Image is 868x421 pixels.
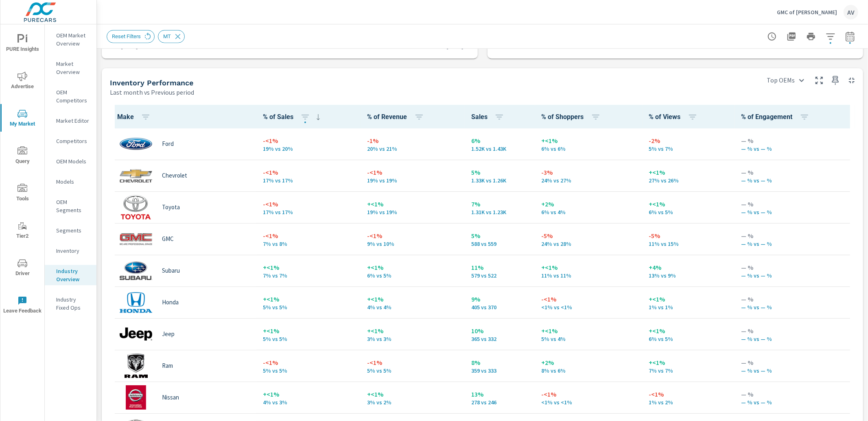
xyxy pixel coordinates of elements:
[367,326,458,336] p: +<1%
[649,326,728,336] p: +<1%
[471,389,529,399] p: 13%
[117,112,154,122] span: Make
[120,385,152,410] img: logo-150.png
[542,326,636,336] p: +<1%
[542,336,636,342] p: 5% vs 4%
[45,224,96,237] div: Segments
[3,109,42,129] span: My Market
[45,196,96,216] div: OEM Segments
[542,136,636,145] p: +<1%
[162,267,180,274] p: Subaru
[367,231,458,241] p: -<1%
[471,358,529,367] p: 8%
[367,112,427,122] span: % of Revenue
[45,245,96,257] div: Inventory
[471,167,529,177] p: 5%
[3,72,42,91] span: Advertise
[822,28,839,45] button: Apply Filters
[542,241,636,247] p: 24% vs 28%
[367,199,458,209] p: +<1%
[542,231,636,241] p: -5%
[741,336,848,342] p: — % vs — %
[120,163,152,188] img: logo-150.png
[120,227,152,251] img: logo-150.png
[649,112,701,122] span: % of Views
[162,362,173,369] p: Ram
[263,136,354,145] p: -<1%
[263,112,323,122] span: % of Sales
[741,145,848,152] p: — % vs — %
[471,294,529,304] p: 9%
[367,336,458,342] p: 3% vs 3%
[542,177,636,184] p: 24% vs 27%
[649,145,728,152] p: 5% vs 7%
[45,86,96,106] div: OEM Competitors
[263,389,354,399] p: +<1%
[263,326,354,336] p: +<1%
[110,78,193,87] h5: Inventory Performance
[542,272,636,279] p: 11% vs 11%
[3,296,42,316] span: Leave Feedback
[845,74,858,87] button: Minimize Widget
[367,177,458,184] p: 19% vs 19%
[56,295,90,312] p: Industry Fixed Ops
[263,167,354,177] p: -<1%
[107,33,146,39] span: Reset Filters
[367,358,458,367] p: -<1%
[263,294,354,304] p: +<1%
[542,358,636,367] p: +2%
[263,304,354,310] p: 5% vs 5%
[120,132,152,156] img: logo-150.png
[542,167,636,177] p: -3%
[649,167,728,177] p: +<1%
[162,299,179,306] p: Honda
[783,28,800,45] button: "Export Report to PDF"
[741,367,848,374] p: — % vs — %
[263,177,354,184] p: 17% vs 17%
[45,155,96,167] div: OEM Models
[263,367,354,374] p: 5% vs 5%
[649,209,728,215] p: 6% vs 5%
[263,272,354,279] p: 7% vs 7%
[367,263,458,272] p: +<1%
[56,117,90,125] p: Market Editor
[0,24,44,323] div: nav menu
[367,367,458,374] p: 5% vs 5%
[263,231,354,241] p: -<1%
[649,358,728,367] p: +<1%
[741,112,813,122] span: % of Engagement
[471,177,529,184] p: 1,330 vs 1,262
[45,29,96,50] div: OEM Market Overview
[56,267,90,283] p: Industry Overview
[762,73,809,87] div: Top OEMs
[542,389,636,399] p: -<1%
[741,177,848,184] p: — % vs — %
[120,322,152,346] img: logo-150.png
[741,358,848,367] p: — %
[649,199,728,209] p: +<1%
[741,326,848,336] p: — %
[3,258,42,278] span: Driver
[45,293,96,314] div: Industry Fixed Ops
[741,294,848,304] p: — %
[471,367,529,374] p: 359 vs 333
[367,304,458,310] p: 4% vs 4%
[263,399,354,406] p: 4% vs 3%
[158,30,185,43] div: MT
[649,367,728,374] p: 7% vs 7%
[649,304,728,310] p: 1% vs 1%
[649,241,728,247] p: 11% vs 15%
[162,235,174,243] p: GMC
[777,9,837,16] p: GMC of [PERSON_NAME]
[542,209,636,215] p: 6% vs 4%
[56,157,90,165] p: OEM Models
[263,358,354,367] p: -<1%
[471,231,529,241] p: 5%
[367,294,458,304] p: +<1%
[741,304,848,310] p: — % vs — %
[263,336,354,342] p: 5% vs 5%
[471,112,507,122] span: Sales
[120,354,152,378] img: logo-150.png
[56,226,90,234] p: Segments
[542,399,636,406] p: <1% vs <1%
